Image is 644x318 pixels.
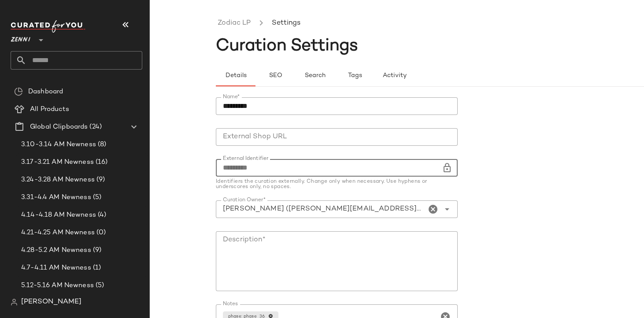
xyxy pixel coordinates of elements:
li: Settings [270,18,302,29]
img: cfy_white_logo.C9jOOHJF.svg [11,20,85,33]
span: All Products [30,104,69,115]
span: SEO [268,72,282,79]
span: Zenni [11,30,30,46]
span: 4.14-4.18 AM Newness [21,210,96,220]
span: 4.21-4.25 AM Newness [21,228,95,238]
span: 3.31-4.4 AM Newness [21,192,91,203]
span: 3.17-3.21 AM Newness [21,157,94,167]
span: (9) [91,245,101,255]
img: svg%3e [14,87,23,96]
span: Global Clipboards [30,122,88,132]
span: 4.28-5.2 AM Newness [21,245,91,255]
span: [PERSON_NAME] [21,297,81,307]
a: Zodiac LP [218,18,251,29]
span: (16) [94,157,108,167]
span: Search [304,72,326,79]
span: 5.12-5.16 AM Newness [21,281,94,291]
span: (8) [96,140,106,150]
span: (0) [95,228,106,238]
i: Clear Curation Owner* [428,204,438,214]
span: (5) [94,281,104,291]
img: svg%3e [11,299,18,306]
i: Open [442,204,452,214]
span: Activity [382,72,406,79]
span: 3.10-3.14 AM Newness [21,140,96,150]
span: Curation Settings [216,37,358,55]
div: Identifiers the curation externally. Change only when necessary. Use hyphens or underscores only,... [216,179,458,190]
span: Dashboard [28,87,63,97]
span: (9) [95,175,105,185]
span: (5) [91,192,101,203]
span: 3.24-3.28 AM Newness [21,175,95,185]
span: Details [225,72,246,79]
span: (24) [88,122,102,132]
span: (1) [91,263,101,273]
span: Tags [347,72,362,79]
span: 4.7-4.11 AM Newness [21,263,91,273]
span: (4) [96,210,106,220]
